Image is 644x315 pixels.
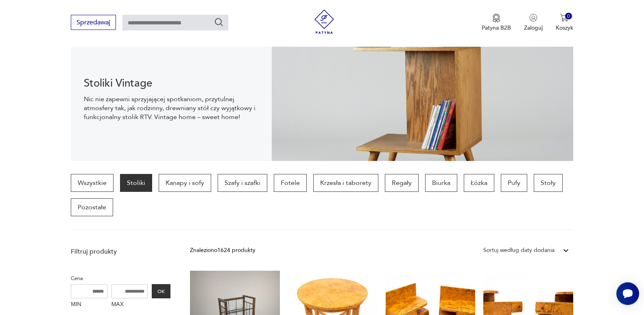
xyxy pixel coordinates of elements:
[464,174,494,192] a: Łóżka
[556,14,573,32] button: 0Koszyk
[71,20,116,26] a: Sprzedawaj
[482,14,511,32] a: Ikona medaluPatyna B2B
[71,199,113,217] a: Pozostałe
[152,285,170,299] button: OK
[111,299,148,312] label: MAX
[560,14,568,22] img: Ikona koszyka
[492,14,500,23] img: Ikona medalu
[313,174,378,192] a: Krzesła i taborety
[385,174,419,192] a: Regały
[71,299,107,312] label: MIN
[120,174,152,192] a: Stoliki
[482,14,511,32] button: Patyna B2B
[312,10,336,34] img: Patyna - sklep z meblami i dekoracjami vintage
[501,174,527,192] a: Pufy
[218,174,267,192] a: Szafy i szafki
[616,282,639,305] iframe: Smartsupp widget button
[71,274,170,283] p: Cena
[556,24,573,32] p: Koszyk
[71,174,114,192] a: Wszystkie
[84,79,259,89] h1: Stoliki Vintage
[524,14,543,32] button: Zaloguj
[190,246,255,255] div: Znaleziono 1624 produkty
[483,246,554,255] div: Sortuj według daty dodania
[524,24,543,32] p: Zaloguj
[272,39,573,161] img: 2a258ee3f1fcb5f90a95e384ca329760.jpg
[84,95,259,122] p: Nic nie zapewni sprzyjającej spotkaniom, przytulnej atmosfery tak, jak rodzinny, drewniany stół c...
[565,13,572,20] div: 0
[71,248,170,256] p: Filtruj produkty
[425,174,457,192] a: Biurka
[71,15,116,30] button: Sprzedawaj
[534,174,563,192] a: Stoły
[482,24,511,32] p: Patyna B2B
[529,14,537,22] img: Ikonka użytkownika
[214,17,224,27] button: Szukaj
[159,174,211,192] a: Kanapy i sofy
[274,174,307,192] a: Fotele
